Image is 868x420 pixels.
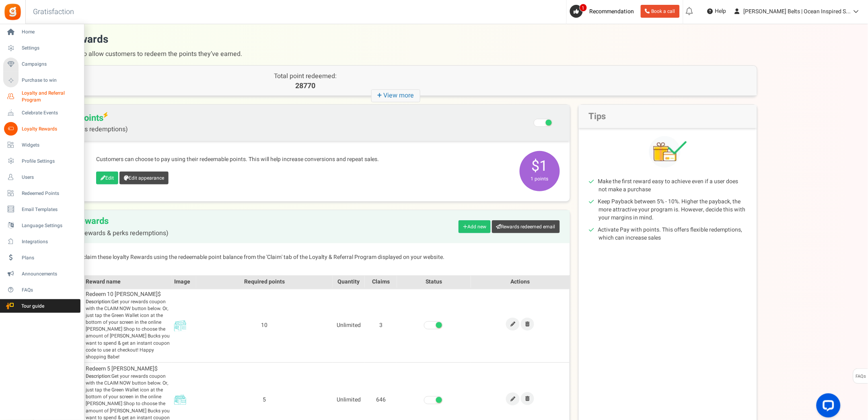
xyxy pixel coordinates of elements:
[492,220,560,233] a: Rewards redeemed email
[22,77,78,84] span: Purchase to win
[196,288,333,362] td: 10
[713,7,726,15] span: Help
[196,275,333,288] th: Required points
[599,178,747,194] li: Make the first reward easy to achieve even if a user does not make a purchase
[3,122,80,136] a: Loyalty Rewards
[599,198,747,222] li: Keep Payback between 5% - 10%. Higher the payback, the more attractive your program is. However, ...
[397,275,471,288] th: Status
[22,222,78,229] span: Language Settings
[44,126,128,133] span: (Flexible points redemptions)
[22,238,78,245] span: Integrations
[459,220,491,233] a: Add new
[22,29,78,35] span: Home
[174,319,186,331] img: Reward
[3,203,80,216] a: Email Templates
[704,5,730,18] a: Help
[22,174,78,181] span: Users
[3,154,80,168] a: Profile Settings
[3,235,80,248] a: Integrations
[22,287,78,294] span: FAQs
[506,318,520,331] a: Edit
[3,106,80,120] a: Celebrate Events
[22,254,78,261] span: Plans
[365,275,397,288] th: Claims
[22,142,78,149] span: Widgets
[215,81,396,91] p: 28770
[522,175,558,182] small: 1 points
[471,275,570,288] th: Actions
[3,25,80,39] a: Home
[520,151,560,191] span: $1
[371,89,420,102] i: View more
[3,138,80,152] a: Widgets
[44,230,169,237] span: (Fixed points rewards & perks redemptions)
[3,251,80,265] a: Plans
[84,288,172,362] td: Redeem 10 [PERSON_NAME]$
[86,372,111,380] b: Description:
[22,190,78,197] span: Redeemed Points
[4,3,22,21] img: Gratisfaction
[378,90,384,101] strong: +
[3,186,80,200] a: Redeemed Points
[590,7,634,16] span: Recommendation
[22,126,78,132] span: Loyalty Rewards
[3,90,80,103] a: Loyalty and Referral Program
[96,155,512,163] p: Customers can choose to pay using their redeemable points. This will help increase conversions an...
[570,5,638,18] a: 1 Recommendation
[44,216,169,237] h2: Loyalty Rewards
[3,74,80,87] a: Purchase to win
[521,318,534,331] a: Remove
[22,206,78,213] span: Email Templates
[22,110,78,116] span: Celebrate Events
[44,253,560,261] p: Customers can claim these loyalty Rewards using the redeemable point balance from the 'Claim' tab...
[22,158,78,165] span: Profile Settings
[580,4,587,12] span: 1
[86,298,111,305] b: Description:
[215,72,396,81] p: Total point redeemed:
[579,105,757,128] h2: Tips
[333,288,365,362] td: Unlimited
[84,275,172,288] th: Reward name
[174,394,186,406] img: Reward
[24,4,83,20] h3: Gratisfaction
[641,5,680,18] a: Book a call
[521,392,534,405] a: Remove
[44,113,128,133] span: Pay with points
[3,58,80,71] a: Campaigns
[3,170,80,184] a: Users
[506,393,520,406] a: Edit
[3,267,80,281] a: Announcements
[33,32,757,61] h1: Loyalty rewards
[96,172,118,184] a: Edit
[33,47,757,61] span: Multiple options to allow customers to redeem the points they’ve earned.
[3,219,80,232] a: Language Settings
[22,45,78,52] span: Settings
[4,303,60,310] span: Tour guide
[22,61,78,68] span: Campaigns
[856,369,866,384] span: FAQs
[649,136,687,168] img: Tips
[22,271,78,277] span: Announcements
[119,172,169,184] a: Edit appearance
[744,7,851,16] span: [PERSON_NAME] Belts | Ocean Inspired S...
[333,275,365,288] th: Quantity
[172,275,196,288] th: Image
[3,283,80,297] a: FAQs
[599,226,747,242] li: Activate Pay with points. This offers flexible redemptions, which can increase sales
[3,41,80,55] a: Settings
[86,298,170,360] span: Get your rewards coupon with the CLAIM NOW button below. Or, just tap the Green Wallet icon at th...
[365,288,397,362] td: 3
[22,90,80,103] span: Loyalty and Referral Program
